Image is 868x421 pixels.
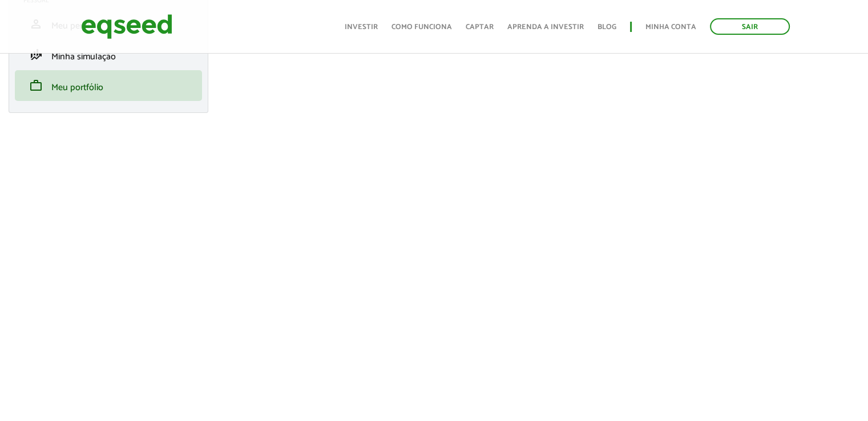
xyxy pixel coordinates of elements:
[15,70,202,101] li: Meu portfólio
[15,39,202,70] li: Minha simulação
[81,11,172,42] img: EqSeed
[29,48,43,62] span: finance_mode
[29,79,43,92] span: work
[710,18,790,35] a: Sair
[466,23,494,31] a: Captar
[345,23,378,31] a: Investir
[597,23,616,31] a: Blog
[391,23,452,31] a: Como funciona
[507,23,584,31] a: Aprenda a investir
[51,49,116,64] span: Minha simulação
[23,79,193,92] a: workMeu portfólio
[23,48,193,62] a: finance_modeMinha simulação
[645,23,696,31] a: Minha conta
[51,80,103,95] span: Meu portfólio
